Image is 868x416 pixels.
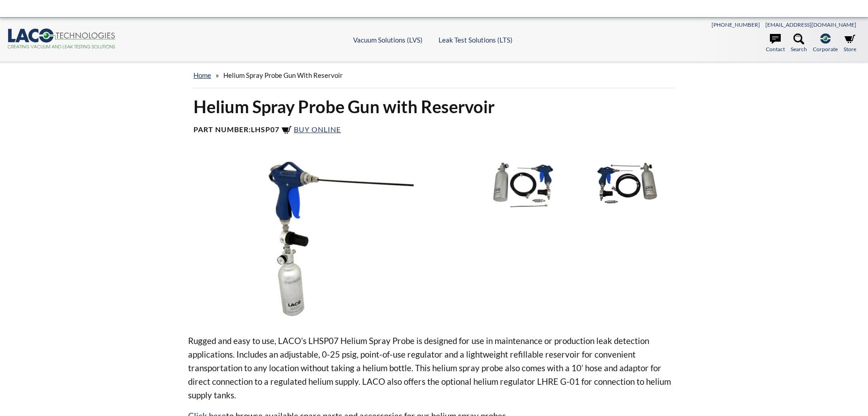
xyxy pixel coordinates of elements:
img: Helium Spray Probe Gun with Reservoir, front view [581,158,675,210]
a: home [193,71,211,79]
h1: Helium Spray Probe Gun with Reservoir [193,96,675,118]
a: [PHONE_NUMBER] [712,21,760,28]
a: Buy Online [281,125,341,134]
p: Rugged and easy to use, LACO’s LHSP07 Helium Spray Probe is designed for use in maintenance or pr... [188,334,680,402]
img: Helium Spray Probe Gun with Reservoir Components, top view [483,158,577,210]
img: Helium Spray Probe Gun with Reservoir, assembled, angled view [188,158,476,319]
span: Helium Spray Probe Gun with Reservoir [223,71,343,79]
span: Buy Online [294,125,341,134]
a: Store [844,33,856,53]
h4: Part Number: [193,125,675,136]
a: Search [791,33,807,53]
a: Leak Test Solutions (LTS) [439,36,513,44]
span: Corporate [813,45,838,53]
a: [EMAIL_ADDRESS][DOMAIN_NAME] [765,21,856,28]
a: Vacuum Solutions (LVS) [353,36,423,44]
div: » [193,62,675,88]
b: LHSP07 [251,125,279,134]
a: Contact [766,33,785,53]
